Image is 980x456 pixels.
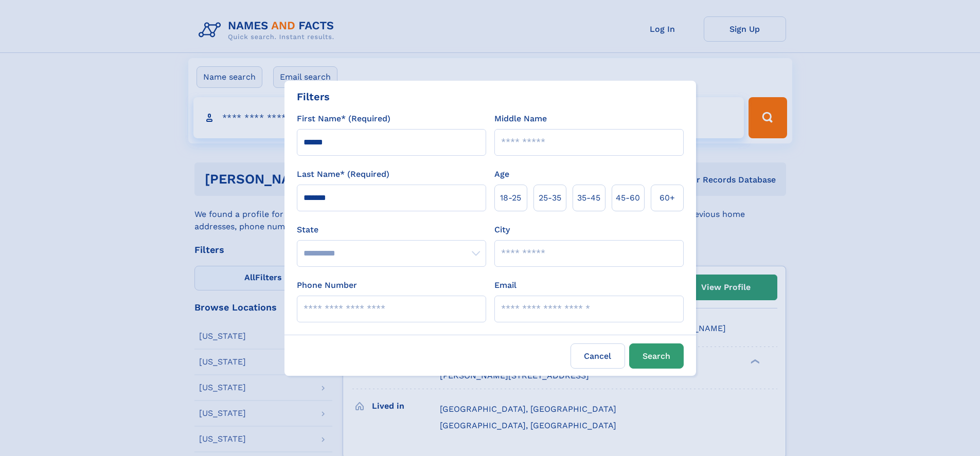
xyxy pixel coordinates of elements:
[539,192,561,204] span: 25‑35
[660,192,675,204] span: 60+
[494,168,509,180] label: Age
[297,224,486,236] label: State
[577,192,600,204] span: 35‑45
[571,343,625,369] label: Cancel
[616,192,640,204] span: 45‑60
[494,224,510,236] label: City
[297,279,357,291] label: Phone Number
[494,113,547,125] label: Middle Name
[629,343,684,369] button: Search
[297,113,390,125] label: First Name* (Required)
[494,279,516,291] label: Email
[500,192,521,204] span: 18‑25
[297,168,389,180] label: Last Name* (Required)
[297,89,330,104] div: Filters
